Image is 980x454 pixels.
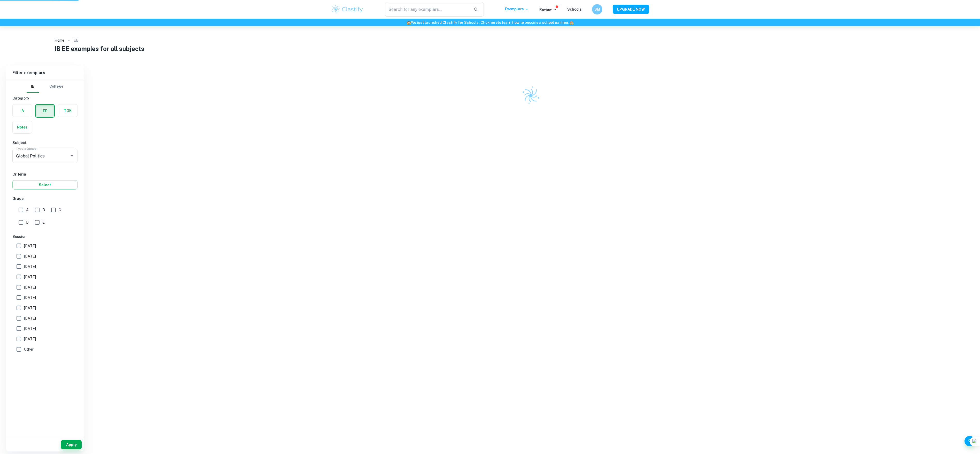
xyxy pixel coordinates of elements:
a: Schools [567,7,582,11]
button: IA [13,104,32,117]
span: [DATE] [24,295,36,300]
button: Select [12,180,77,190]
h6: Grade [12,196,77,201]
input: Search for any exemplars... [385,2,469,17]
h6: Filter exemplars [6,66,84,80]
h6: SM [594,6,600,12]
span: 🏫 [407,20,411,25]
button: Apply [61,440,82,449]
span: [DATE] [24,326,36,331]
a: here [489,20,497,25]
span: [DATE] [24,253,36,259]
p: EE [74,37,78,43]
h6: Session [12,234,77,239]
span: 🏫 [569,20,574,25]
span: D [26,220,29,225]
h6: Criteria [12,171,77,177]
span: [DATE] [24,305,36,311]
p: Review [539,7,557,12]
span: [DATE] [24,274,36,280]
button: Open [68,152,76,160]
button: TOK [58,104,77,117]
span: E [42,220,45,225]
label: Type a subject [16,146,37,151]
span: [DATE] [24,284,36,290]
button: UPGRADE NOW [613,5,649,14]
span: [DATE] [24,336,36,342]
span: C [59,207,61,213]
span: [DATE] [24,264,36,269]
span: [DATE] [24,315,36,321]
button: EE [36,105,54,117]
div: Filter type choice [27,80,63,93]
h6: Subject [12,140,77,146]
span: [DATE] [24,243,36,249]
button: IB [27,80,39,93]
p: Exemplars [505,6,529,12]
h1: IB EE examples for all subjects [55,44,925,53]
button: Notes [13,121,32,133]
button: Help and Feedback [965,436,975,446]
a: Home [55,37,64,44]
h6: We just launched Clastify for Schools. Click to learn how to become a school partner. [1,20,979,25]
h6: Category [12,95,77,101]
span: B [42,207,45,213]
span: A [26,207,29,213]
img: Clastify logo [331,4,364,14]
button: College [49,80,63,93]
button: SM [592,4,602,14]
img: Clastify logo [518,83,543,108]
span: Other [24,346,34,352]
